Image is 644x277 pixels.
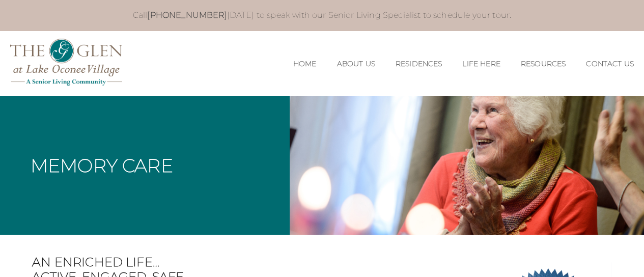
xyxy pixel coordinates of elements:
[42,10,602,21] p: Call [DATE] to speak with our Senior Living Specialist to schedule your tour.
[521,60,566,68] a: Resources
[31,156,173,175] h1: Memory Care
[396,60,442,68] a: Residences
[586,60,634,68] a: Contact Us
[462,60,500,68] a: Life Here
[337,60,375,68] a: About Us
[10,39,122,86] img: The Glen Lake Oconee Home
[147,10,227,20] a: [PHONE_NUMBER]
[32,255,469,270] span: An enriched life…
[293,60,317,68] a: Home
